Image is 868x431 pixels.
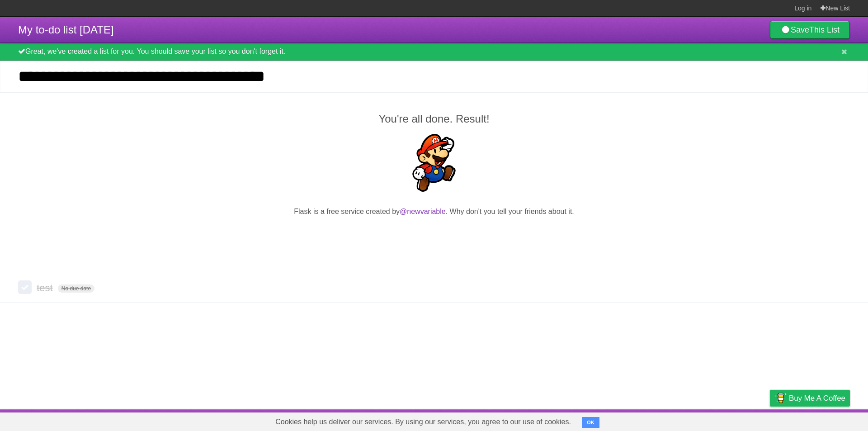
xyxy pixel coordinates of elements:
a: @newvariable [400,208,446,215]
span: Buy me a coffee [789,390,845,406]
a: Terms [727,412,747,429]
img: Super Mario [405,134,463,192]
span: Cookies help us deliver our services. By using our services, you agree to our use of cookies. [266,413,580,431]
span: My to-do list [DATE] [18,24,114,36]
button: OK [582,417,599,428]
span: test [37,282,55,294]
a: SaveThis List [770,21,850,39]
b: This List [809,25,840,34]
a: Suggest a feature [793,412,850,429]
h2: You're all done. Result! [18,111,850,127]
iframe: X Post Button [418,228,450,241]
a: Developers [679,412,716,429]
p: Flask is a free service created by . Why don't you tell your friends about it. [18,206,850,217]
img: Buy me a coffee [774,390,787,406]
a: Buy me a coffee [770,390,850,407]
span: No due date [58,284,94,293]
label: Done [18,280,32,294]
a: About [650,412,669,429]
a: Privacy [758,412,782,429]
